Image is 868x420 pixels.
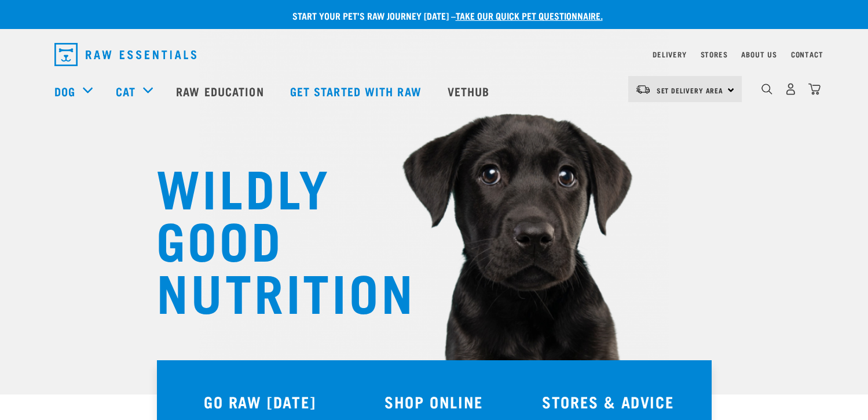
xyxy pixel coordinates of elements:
[653,52,686,56] a: Delivery
[164,68,278,114] a: Raw Education
[808,83,821,95] img: home-icon@2x.png
[528,393,688,411] h3: STORES & ADVICE
[657,88,724,92] span: Set Delivery Area
[791,52,823,56] a: Contact
[116,82,135,100] a: Cat
[54,43,196,66] img: Raw Essentials Logo
[54,82,75,100] a: Dog
[785,83,797,95] img: user.png
[701,52,728,56] a: Stores
[354,393,514,411] h3: SHOP ONLINE
[456,13,603,18] a: take our quick pet questionnaire.
[180,393,340,411] h3: GO RAW [DATE]
[635,84,651,95] img: van-moving.png
[436,68,504,114] a: Vethub
[156,160,388,316] h1: WILDLY GOOD NUTRITION
[45,38,823,71] nav: dropdown navigation
[741,52,777,56] a: About Us
[761,84,772,95] img: home-icon-1@2x.png
[279,68,436,114] a: Get started with Raw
